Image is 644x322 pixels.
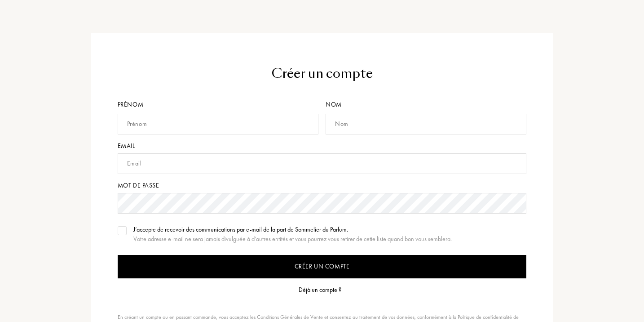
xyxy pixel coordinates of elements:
input: Email [118,153,527,174]
input: Créer un compte [118,255,527,278]
div: Votre adresse e-mail ne sera jamais divulguée à d’autres entités et vous pourrez vous retirer de ... [133,234,452,244]
div: Déjà un compte ? [299,285,341,295]
input: Nom [326,114,526,134]
a: Déjà un compte ? [299,285,346,295]
div: Prénom [118,100,322,109]
img: valide.svg [119,228,125,233]
div: Email [118,141,527,151]
div: J’accepte de recevoir des communications par e-mail de la part de Sommelier du Parfum. [133,225,452,234]
div: Créer un compte [118,64,527,83]
div: Nom [326,100,526,109]
input: Prénom [118,114,318,134]
div: Mot de passe [118,181,527,190]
